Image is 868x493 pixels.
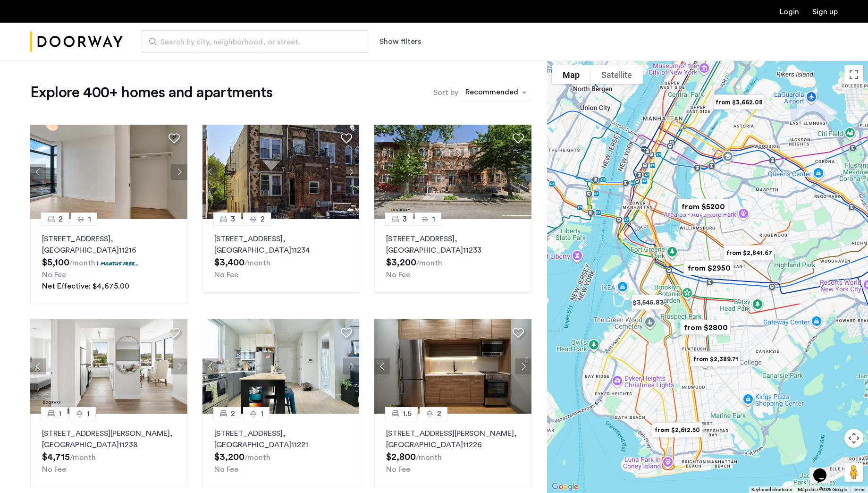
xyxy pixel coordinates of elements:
[171,358,187,374] button: Next apartment
[386,428,520,450] p: [STREET_ADDRESS][PERSON_NAME] 11226
[261,213,265,225] span: 2
[244,454,270,461] sub: /month
[706,88,772,117] div: from $3,662.08
[386,466,410,473] span: No Fee
[386,258,416,267] span: $3,200
[343,164,359,180] button: Next apartment
[432,213,435,225] span: 1
[214,271,238,279] span: No Fee
[751,486,792,493] button: Keyboard shortcuts
[160,36,342,48] span: Search by city, neighborhood, or street.
[30,164,46,180] button: Previous apartment
[214,466,238,473] span: No Fee
[142,30,368,53] input: Apartment Search
[42,258,69,267] span: $5,100
[202,164,219,180] button: Previous apartment
[343,358,359,374] button: Next apartment
[202,219,360,293] a: 32[STREET_ADDRESS], [GEOGRAPHIC_DATA]11234No Fee
[374,358,390,374] button: Previous apartment
[202,414,360,487] a: 21[STREET_ADDRESS], [GEOGRAPHIC_DATA]11221No Fee
[386,452,416,462] span: $2,800
[590,65,643,84] button: Show satellite imagery
[214,428,348,450] p: [STREET_ADDRESS] 11221
[30,358,46,374] button: Previous apartment
[844,429,863,448] button: Map camera controls
[171,164,187,180] button: Next apartment
[70,454,96,461] sub: /month
[374,219,531,293] a: 31[STREET_ADDRESS], [GEOGRAPHIC_DATA]11233No Fee
[809,455,840,484] iframe: chat widget
[515,358,531,374] button: Next apartment
[231,408,235,419] span: 2
[42,466,66,473] span: No Fee
[780,8,799,16] a: Login
[30,125,187,219] img: 2016_638673975962267132.jpeg
[549,481,581,493] img: Google
[461,84,531,101] ng-select: sort-apartment
[30,219,187,304] a: 21[STREET_ADDRESS], [GEOGRAPHIC_DATA]112161 months free...No FeeNet Effective: $4,675.00
[214,233,348,256] p: [STREET_ADDRESS] 11234
[42,271,66,279] span: No Fee
[30,24,123,59] img: logo
[202,358,219,374] button: Previous apartment
[549,481,581,493] a: Open this area in Google Maps (opens a new window)
[676,254,742,282] div: from $2950
[552,65,590,84] button: Show street map
[244,259,270,267] sub: /month
[202,319,360,414] img: 2013_638594179371879686.jpeg
[87,408,90,419] span: 1
[683,345,748,374] div: from $2,389.71
[403,213,407,225] span: 3
[42,282,129,290] span: Net Effective: $4,675.00
[202,125,360,219] img: 2016_638484540295233130.jpeg
[844,65,863,84] button: Toggle fullscreen view
[844,463,863,482] button: Drag Pegman onto the map to open Street View
[812,8,838,16] a: Registration
[670,192,736,221] div: from $5200
[624,288,672,317] div: $3,545.83
[30,24,123,59] a: Cazamio Logo
[403,408,412,419] span: 1.5
[42,233,176,256] p: [STREET_ADDRESS] 11216
[59,408,61,419] span: 1
[97,259,139,267] p: 1 months free...
[433,87,458,98] label: Sort by
[798,487,847,492] span: Map data ©2025 Google
[30,319,187,414] img: 2016_638666715889771230.jpeg
[69,259,95,267] sub: /month
[374,414,531,487] a: 1.52[STREET_ADDRESS][PERSON_NAME], [GEOGRAPHIC_DATA]11226No Fee
[374,319,531,414] img: 2012_638668068959509256.jpeg
[88,213,91,225] span: 1
[644,416,710,444] div: from $2,612.50
[716,238,782,267] div: from $2,841.67
[30,414,187,487] a: 11[STREET_ADDRESS][PERSON_NAME], [GEOGRAPHIC_DATA]11238No Fee
[416,259,442,267] sub: /month
[379,36,421,47] button: Show or hide filters
[374,125,531,219] img: 2013_638508884260798820.jpeg
[214,258,244,267] span: $3,400
[437,408,441,419] span: 2
[416,454,442,461] sub: /month
[464,86,518,100] div: Recommended
[673,313,738,342] div: from $2800
[261,408,263,419] span: 1
[214,452,244,462] span: $3,200
[30,83,272,102] h1: Explore 400+ homes and apartments
[42,452,70,462] span: $4,715
[386,233,520,256] p: [STREET_ADDRESS] 11233
[386,271,410,279] span: No Fee
[42,428,176,450] p: [STREET_ADDRESS][PERSON_NAME] 11238
[231,213,235,225] span: 3
[853,486,865,493] a: Terms (opens in new tab)
[59,213,63,225] span: 2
